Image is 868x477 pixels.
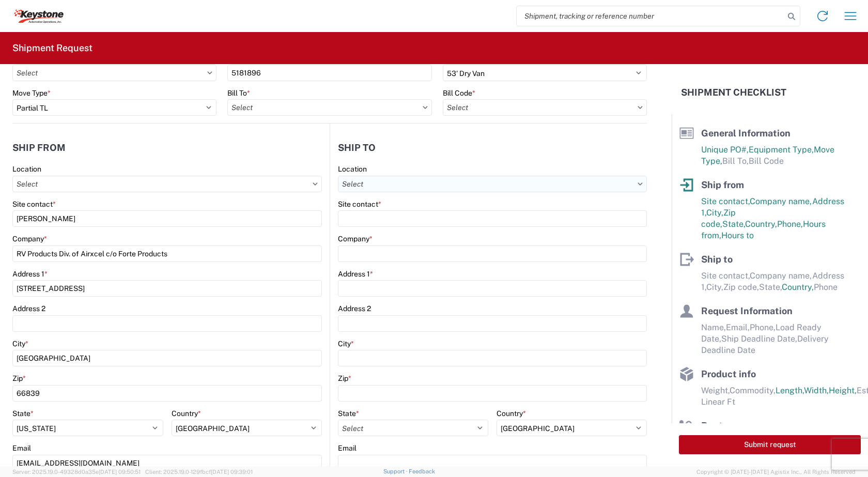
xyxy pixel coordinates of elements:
[722,219,745,229] span: State,
[338,176,647,192] input: Select
[701,196,750,206] span: Site contact,
[804,386,829,395] span: Width,
[12,199,56,209] label: Site contact
[696,467,856,476] span: Copyright © [DATE]-[DATE] Agistix Inc., All Rights Reserved
[145,469,253,475] span: Client: 2025.19.0-129fbcf
[12,269,48,279] label: Address 1
[701,305,793,316] span: Request Information
[12,42,92,54] h2: Shipment Request
[227,88,250,98] label: Bill To
[701,420,728,431] span: Route
[745,219,777,229] span: Country,
[730,386,776,395] span: Commodity,
[722,156,749,166] span: Bill To,
[701,368,756,379] span: Product info
[12,469,141,475] span: Server: 2025.19.0-49328d0a35e
[749,145,814,155] span: Equipment Type,
[777,219,803,229] span: Phone,
[701,271,750,281] span: Site contact,
[12,143,66,153] h2: Ship from
[338,199,381,209] label: Site contact
[829,386,857,395] span: Height,
[721,230,754,240] span: Hours to
[701,386,730,395] span: Weight,
[776,386,804,395] span: Length,
[517,6,784,26] input: Shipment, tracking or reference number
[759,282,782,292] span: State,
[443,88,475,98] label: Bill Code
[338,339,354,348] label: City
[814,282,838,292] span: Phone
[749,156,784,166] span: Bill Code
[338,164,367,174] label: Location
[721,334,797,344] span: Ship Deadline Date,
[497,409,526,418] label: Country
[338,234,373,243] label: Company
[701,128,791,139] span: General Information
[12,304,45,313] label: Address 2
[12,374,26,383] label: Zip
[679,435,861,454] button: Submit request
[12,234,47,243] label: Company
[706,208,723,218] span: City,
[338,409,359,418] label: State
[701,322,726,332] span: Name,
[701,254,733,265] span: Ship to
[701,145,749,155] span: Unique PO#,
[681,86,786,99] h2: Shipment Checklist
[750,196,812,206] span: Company name,
[726,322,750,332] span: Email,
[172,409,201,418] label: Country
[12,88,51,98] label: Move Type
[12,339,28,348] label: City
[12,443,31,453] label: Email
[443,99,647,116] input: Select
[227,99,431,116] input: Select
[338,269,373,279] label: Address 1
[12,164,41,174] label: Location
[338,443,357,453] label: Email
[409,468,435,474] a: Feedback
[338,374,351,383] label: Zip
[723,282,759,292] span: Zip code,
[706,282,723,292] span: City,
[338,304,371,313] label: Address 2
[701,179,744,190] span: Ship from
[338,143,376,153] h2: Ship to
[211,469,253,475] span: [DATE] 09:39:01
[12,65,216,81] input: Select
[750,322,776,332] span: Phone,
[12,176,322,192] input: Select
[383,468,409,474] a: Support
[99,469,141,475] span: [DATE] 09:50:51
[782,282,814,292] span: Country,
[750,271,812,281] span: Company name,
[12,409,34,418] label: State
